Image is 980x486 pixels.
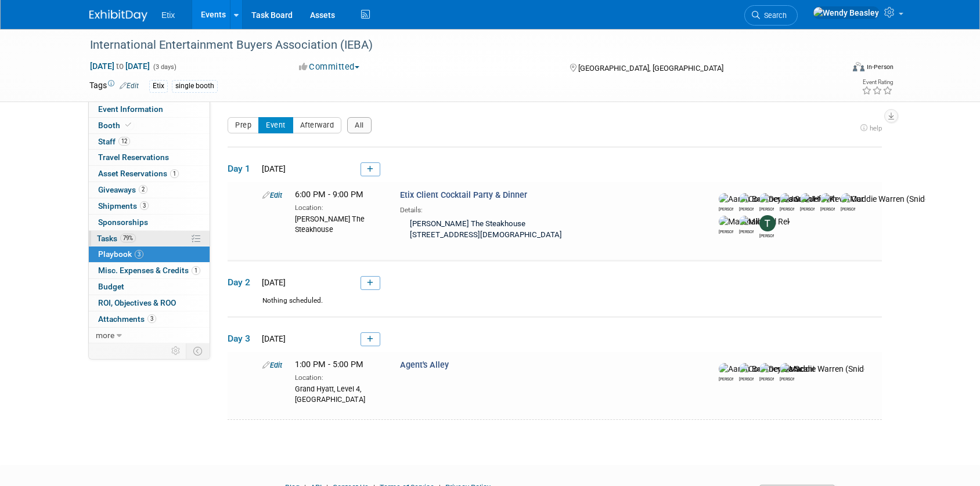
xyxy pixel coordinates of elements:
span: Misc. Expenses & Credits [98,266,200,275]
img: Aaron Bare [719,363,759,375]
div: Location: [295,201,383,213]
a: Budget [89,279,210,295]
span: 1 [170,169,179,178]
span: Day 3 [228,332,257,345]
img: Courtney Barwick [739,363,803,375]
a: ROI, Objectives & ROO [89,295,210,311]
button: All [347,117,372,133]
span: 3 [140,201,149,210]
div: Aaron Bare [719,375,733,382]
div: Michael Reklis [739,227,754,235]
span: 1:00 PM - 5:00 PM [295,360,363,369]
img: ExhibitDay [89,10,147,21]
span: Etix [161,10,175,20]
div: Etix [149,80,168,92]
div: Location: [295,371,383,383]
div: Aaron Bare [719,205,733,212]
a: Playbook3 [89,246,210,262]
a: Sponsorships [89,215,210,230]
div: Maddie Warren (Snider) [841,205,855,212]
td: Toggle Event Tabs [186,343,210,358]
span: Asset Reservations [98,169,179,178]
span: 79% [120,234,136,242]
span: 6:00 PM - 9:00 PM [295,190,363,200]
button: Afterward [293,117,342,133]
div: [PERSON_NAME] The Steakhouse [295,213,383,235]
span: [DATE] [258,164,286,173]
img: Michael Reklis [739,216,790,227]
a: Misc. Expenses & Credits1 [89,263,210,278]
div: In-Person [866,63,893,71]
a: Attachments3 [89,311,210,327]
span: Sponsorships [98,217,148,227]
div: single booth [172,80,218,92]
span: help [870,124,882,132]
a: Asset Reservations1 [89,166,210,182]
img: Aaron Bare [719,193,759,205]
div: Dennis Scanlon [759,205,774,212]
span: Agent's Alley [400,360,449,370]
a: Staff12 [89,134,210,150]
span: [DATE] [258,334,286,343]
img: Jeff White [800,193,837,205]
span: 3 [147,314,156,323]
span: Tasks [97,234,136,243]
span: Staff [98,137,130,146]
img: Format-Inperson.png [853,62,864,71]
a: Tasks79% [89,231,210,246]
img: Maddie Warren (Snider) [841,193,925,205]
div: Kevin Curley [820,205,835,212]
div: Event Format [774,60,893,78]
div: Courtney Barwick [739,375,754,382]
div: Grand Hyatt, Level 4, [GEOGRAPHIC_DATA] [295,383,383,405]
a: Travel Reservations [89,150,210,165]
div: Courtney Barwick [739,205,754,212]
span: Etix Client Cocktail Party & Dinner [400,190,527,200]
div: Nothing scheduled. [228,296,882,316]
img: Courtney Barwick [739,193,803,205]
span: ROI, Objectives & ROO [98,298,176,307]
span: Travel Reservations [98,153,169,162]
img: Maddie Warren (Snider) [780,363,864,375]
span: Giveaways [98,185,147,194]
span: 1 [192,266,200,275]
a: more [89,328,210,343]
img: Travis Janovich [759,215,776,231]
div: Jason Huie [780,205,794,212]
a: Edit [262,361,282,369]
span: 12 [118,137,130,146]
div: [PERSON_NAME] The Steakhouse [STREET_ADDRESS][DEMOGRAPHIC_DATA] [400,215,698,245]
span: Day 2 [228,276,257,289]
img: Dennis Scanlon [759,363,815,375]
span: Budget [98,282,124,291]
a: Edit [262,191,282,200]
span: Search [760,11,787,20]
a: Giveaways2 [89,182,210,198]
img: Dennis Scanlon [759,193,815,205]
span: 3 [135,250,143,259]
div: Marshall Pred [719,227,733,235]
div: Event Rating [862,79,893,85]
span: [DATE] [258,278,286,287]
span: to [114,61,125,71]
a: Search [744,5,798,26]
div: Details: [400,202,698,215]
span: Shipments [98,201,149,211]
a: Shipments3 [89,198,210,214]
span: [GEOGRAPHIC_DATA], [GEOGRAPHIC_DATA] [578,64,723,72]
a: Booth [89,118,210,133]
img: Marshall Pred [719,216,769,227]
td: Personalize Event Tab Strip [166,343,186,358]
div: Dennis Scanlon [759,375,774,382]
span: 2 [139,185,147,194]
span: (3 days) [152,63,176,71]
button: Committed [295,61,364,73]
div: Travis Janovich [759,231,774,239]
span: Playbook [98,249,143,259]
span: Attachments [98,314,156,324]
a: Edit [120,82,139,90]
img: Kevin Curley [820,193,864,205]
span: [DATE] [DATE] [89,61,150,71]
span: Booth [98,121,134,130]
div: International Entertainment Buyers Association (IEBA) [86,35,825,56]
